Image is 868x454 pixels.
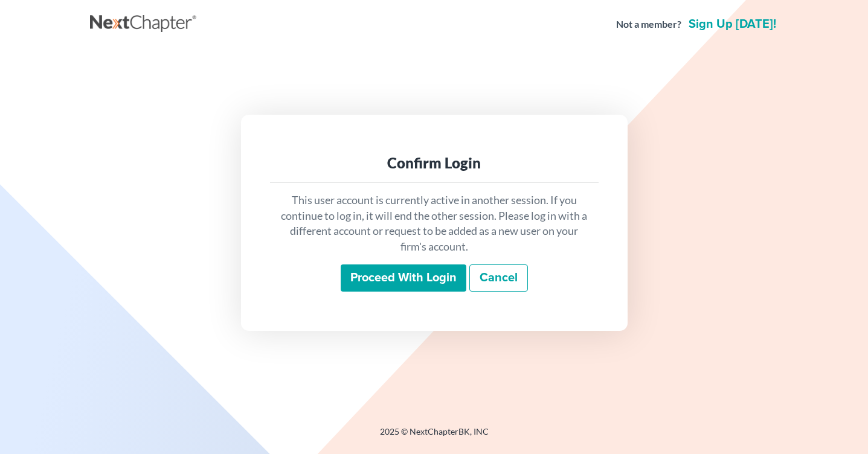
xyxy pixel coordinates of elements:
[280,153,589,173] div: Confirm Login
[280,193,589,255] p: This user account is currently active in another session. If you continue to log in, it will end ...
[469,264,528,292] a: Cancel
[90,426,779,447] div: 2025 © NextChapterBK, INC
[341,264,466,292] input: Proceed with login
[686,18,779,30] a: Sign up [DATE]!
[616,18,681,31] strong: Not a member?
